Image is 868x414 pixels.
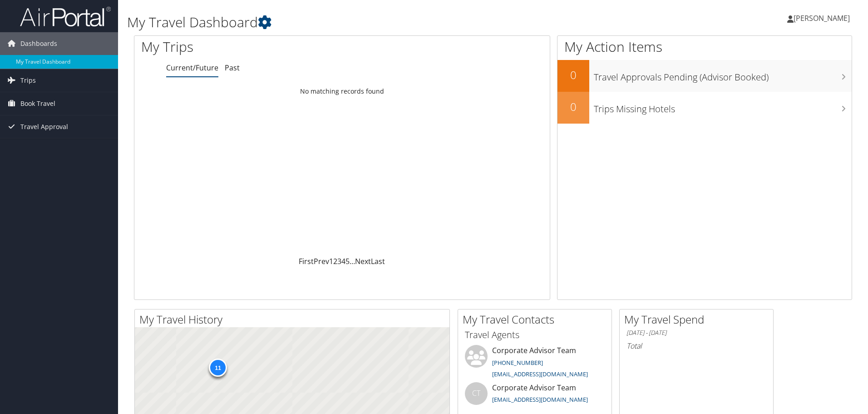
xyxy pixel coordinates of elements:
[329,256,333,266] a: 1
[345,256,350,266] a: 5
[20,92,55,115] span: Book Travel
[127,13,615,32] h1: My Travel Dashboard
[20,6,111,27] img: airportal-logo.png
[557,92,852,124] a: 0Trips Missing Hotels
[141,37,370,56] h1: My Trips
[20,115,68,138] span: Travel Approval
[624,312,773,327] h2: My Travel Spend
[341,256,345,266] a: 4
[460,382,609,412] li: Corporate Advisor Team
[337,256,341,266] a: 3
[465,329,605,341] h3: Travel Agents
[557,67,589,83] h2: 0
[794,13,850,23] span: [PERSON_NAME]
[134,83,550,100] td: No matching records found
[225,63,240,73] a: Past
[355,256,371,266] a: Next
[209,359,227,377] div: 11
[20,69,36,92] span: Trips
[557,99,589,115] h2: 0
[20,32,57,55] span: Dashboards
[333,256,337,266] a: 2
[371,256,385,266] a: Last
[139,312,449,327] h2: My Travel History
[626,341,766,351] h6: Total
[350,256,355,266] span: …
[463,312,612,327] h2: My Travel Contacts
[787,5,859,32] a: [PERSON_NAME]
[594,66,852,84] h3: Travel Approvals Pending (Advisor Booked)
[314,256,329,266] a: Prev
[166,63,218,73] a: Current/Future
[492,370,588,378] a: [EMAIL_ADDRESS][DOMAIN_NAME]
[557,60,852,92] a: 0Travel Approvals Pending (Advisor Booked)
[492,395,588,404] a: [EMAIL_ADDRESS][DOMAIN_NAME]
[626,329,766,337] h6: [DATE] - [DATE]
[460,345,609,382] li: Corporate Advisor Team
[299,256,314,266] a: First
[465,382,488,405] div: CT
[594,98,852,115] h3: Trips Missing Hotels
[557,37,852,56] h1: My Action Items
[492,359,543,367] a: [PHONE_NUMBER]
